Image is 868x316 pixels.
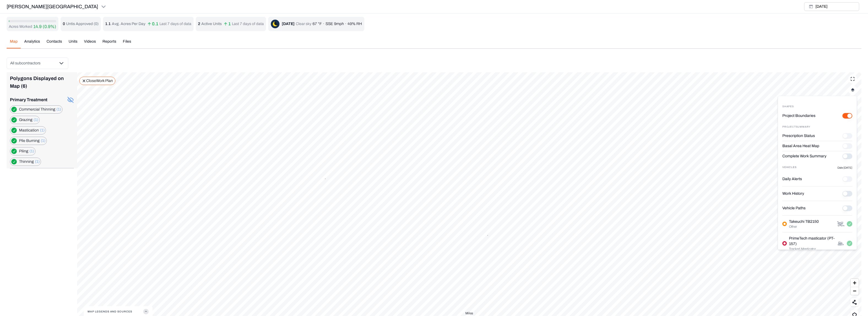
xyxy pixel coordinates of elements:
label: Daily Alerts [782,176,802,182]
span: Miles [465,310,473,316]
p: 0 [63,21,65,27]
button: All subcontractors [7,57,68,69]
label: Pile Burning [19,138,45,144]
span: (1) [40,128,45,132]
span: (1) [41,139,45,143]
img: arrow [148,22,151,26]
p: 14.9 [33,23,42,30]
p: Untis Approved ( 0 ) [66,21,99,27]
label: Grazing [19,117,38,123]
label: Mastication [19,128,45,133]
p: Tracked Masticator [789,247,837,251]
button: Units [65,39,81,48]
button: Files [120,39,134,48]
p: 0.1 [148,22,158,26]
span: (1) [35,160,40,164]
button: Reports [99,39,120,48]
div: Project Summary [782,125,852,129]
button: Map [7,39,21,48]
p: [PERSON_NAME][GEOGRAPHIC_DATA] [7,3,98,10]
p: Takeuchi TB2150 [789,219,819,224]
p: Last 7 days of data [232,21,264,27]
p: Close Work Plan [86,78,113,84]
button: Analytics [21,39,43,48]
label: Vehicle Paths [782,205,805,211]
p: Active Units [201,21,222,27]
p: All subcontractors [10,61,40,66]
button: Videos [81,39,99,48]
p: · [323,21,324,27]
label: Commercial Thinning [19,107,61,112]
label: Work History [782,191,804,196]
div: Shapes [782,105,852,109]
p: SSE 9mph [325,21,344,27]
p: 49% RH [348,21,362,27]
span: (1) [56,107,61,111]
button: Zoom out [851,287,859,295]
p: 67 °F [313,21,322,27]
span: (1) [29,149,34,153]
div: [DATE] [282,21,295,27]
label: Project Boundaries [782,113,815,119]
p: 2 [198,21,200,27]
p: Last 7 days of data [159,21,191,27]
p: 1 [224,22,231,26]
p: Avg. Acres Per Day [112,21,145,27]
p: Date [DATE] [837,166,852,170]
img: clear-sky-night-D7zLJEpc.png [271,20,280,28]
button: 2 [487,235,488,236]
p: (0.9%) [43,23,56,30]
label: Prescription Status [782,133,815,139]
button: Contacts [43,39,65,48]
p: PrimeTech masticator (PT-157) [789,236,837,247]
label: Piling [19,149,34,154]
label: Basal Area Heat Map [782,143,819,149]
span: (1) [34,118,38,122]
p: Clear sky [296,21,311,27]
label: Complete Work Summary [782,153,826,159]
button: Zoom in [851,279,859,287]
p: 1.1 [105,21,111,27]
img: arrow [224,22,227,26]
p: · [345,21,346,27]
img: layerIcon [851,88,855,92]
p: Vehicles [782,166,796,170]
p: Acres Worked [9,24,32,29]
p: Primary Treatment [10,97,47,103]
button: [DATE] [804,2,859,11]
div: Polygons Displayed on Map (6) [10,72,74,92]
p: Other [789,224,819,229]
button: 14.9(0.9%) [33,23,56,30]
label: Thinning [19,159,40,164]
